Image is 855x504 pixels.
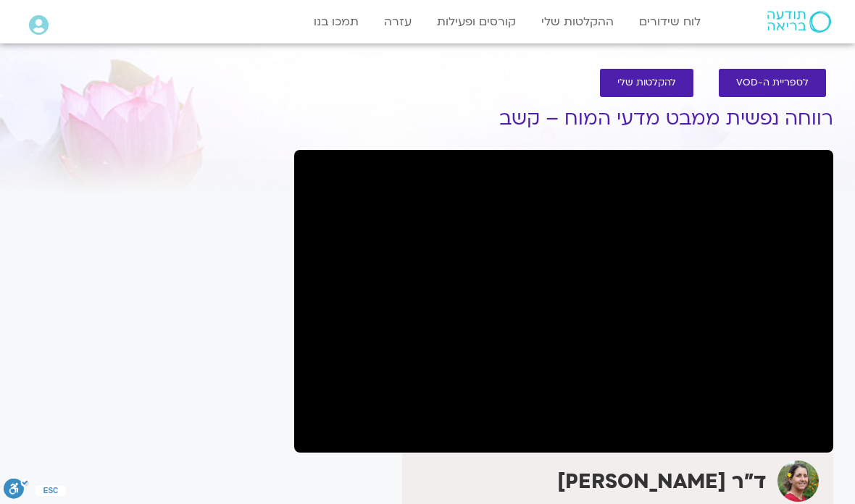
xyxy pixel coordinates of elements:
img: תודעה בריאה [767,11,831,33]
h1: רווחה נפשית ממבט מדעי המוח – קשב [294,108,833,130]
a: לוח שידורים [632,8,708,35]
span: להקלטות שלי [617,77,676,88]
a: לספריית ה-VOD [719,69,826,97]
span: לספריית ה-VOD [736,77,809,88]
a: ההקלטות שלי [534,8,621,35]
a: תמכו בנו [306,8,366,35]
img: ד"ר נועה אלבלדה [777,461,819,502]
a: עזרה [377,8,419,35]
a: להקלטות שלי [600,69,693,97]
strong: ד"ר [PERSON_NAME] [557,468,767,495]
a: קורסים ופעילות [430,8,523,35]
